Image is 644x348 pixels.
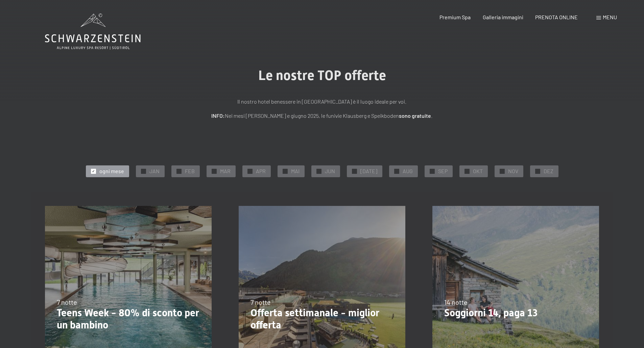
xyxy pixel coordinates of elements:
p: Nei mesi [PERSON_NAME] e giugno 2025, le funivie Klausberg e Speikboden . [153,111,491,120]
strong: INFO: [211,112,225,119]
a: Premium Spa [439,14,471,20]
p: Offerta settimanale - miglior offerta [251,307,393,331]
span: JAN [149,167,160,175]
span: DEZ [544,167,553,175]
span: ✓ [353,169,356,173]
span: 7 notte [251,298,271,306]
span: ✓ [536,169,539,173]
span: OKT [473,167,483,175]
span: ogni mese [99,167,124,175]
p: Soggiorni 14, paga 13 [444,307,587,319]
a: PRENOTA ONLINE [535,14,578,20]
span: ✓ [177,169,180,173]
span: ✓ [466,169,468,173]
span: Menu [603,14,617,20]
span: ✓ [431,169,433,173]
span: SEP [438,167,448,175]
span: ✓ [248,169,251,173]
span: ✓ [92,169,95,173]
span: APR [256,167,266,175]
span: ✓ [501,169,503,173]
span: ✓ [213,169,215,173]
span: ✓ [317,169,320,173]
span: NOV [508,167,518,175]
span: 7 notte [57,298,77,306]
p: Teens Week - 80% di sconto per un bambino [57,307,200,331]
strong: sono gratuite [399,112,431,119]
span: MAI [291,167,300,175]
span: JUN [325,167,335,175]
span: FEB [185,167,195,175]
span: ✓ [395,169,398,173]
span: 14 notte [444,298,468,306]
span: MAR [220,167,231,175]
span: ✓ [142,169,145,173]
span: AUG [403,167,413,175]
span: Le nostre TOP offerte [258,68,386,83]
span: ✓ [284,169,286,173]
p: Il nostro hotel benessere in [GEOGRAPHIC_DATA] è il luogo ideale per voi. [153,97,491,106]
a: Galleria immagini [483,14,523,20]
span: [DATE] [360,167,377,175]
